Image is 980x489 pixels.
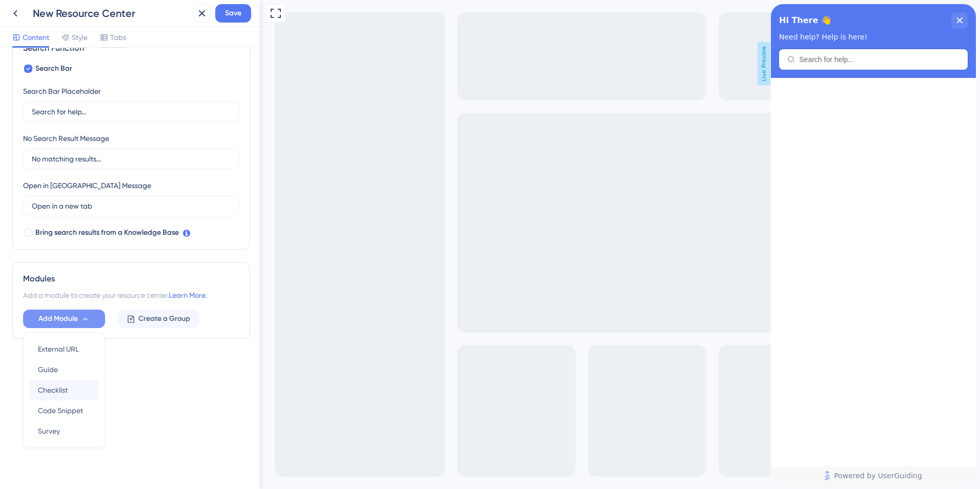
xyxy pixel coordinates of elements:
button: Save [215,4,251,23]
div: Search Function [23,42,239,54]
input: Search for help... [28,51,189,59]
input: Open in a new tab [32,200,231,212]
span: Code Snippet [38,404,83,417]
button: Code Snippet [30,400,98,421]
span: Powered by UserGuiding [63,465,151,478]
div: 3 [57,5,60,13]
button: Guide [30,359,98,380]
span: Live Preview [495,42,508,86]
button: Checklist [30,380,98,400]
span: Need help? Help is here! [8,29,96,37]
span: Search Bar [35,63,72,75]
span: Bring search results from a Knowledge Base [35,227,179,239]
input: No matching results... [32,153,231,165]
div: Modules [23,273,239,285]
a: Learn More. [169,291,207,299]
div: No Search Result Message [23,132,109,145]
span: Guide [38,363,58,376]
span: Add Module [38,313,78,325]
div: close resource center [180,8,197,25]
span: Tabs [110,31,126,44]
div: Search Bar Placeholder [23,85,101,97]
span: External URL [38,343,79,355]
span: Style [72,31,88,44]
span: Content [23,31,49,44]
span: Add a module to create your resource center. [23,291,169,299]
button: External URL [30,339,98,359]
button: Survey [30,421,98,441]
div: Open in [GEOGRAPHIC_DATA] Message [23,179,151,192]
input: Search for help... [32,106,231,117]
button: Create a Group [117,310,199,328]
span: Create a Group [138,313,190,325]
span: Get Started [5,3,50,15]
button: Add Module [23,310,105,328]
span: Checklist [38,384,68,396]
span: Save [225,7,241,19]
div: New Resource Center [33,6,189,21]
span: Survey [38,425,60,437]
span: Hi There 👋 [8,9,60,24]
